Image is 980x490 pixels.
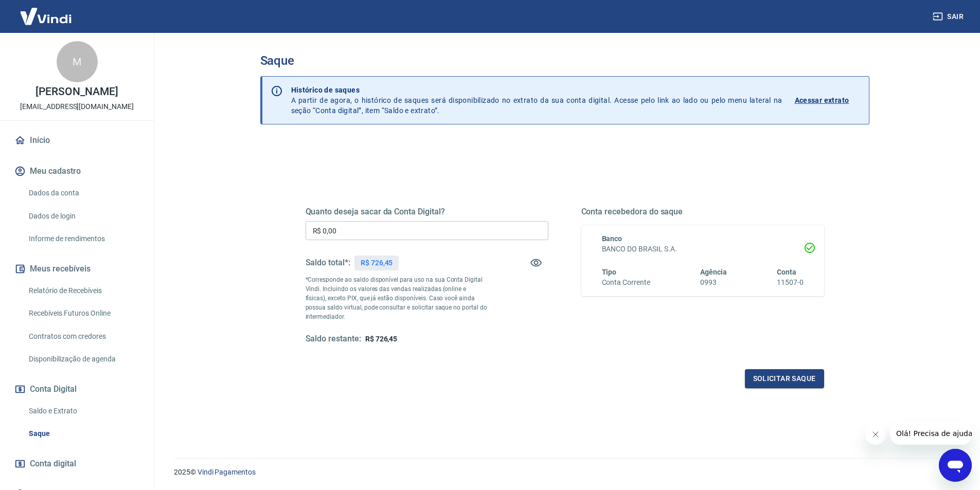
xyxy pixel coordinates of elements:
p: R$ 726,45 [361,258,393,268]
p: [EMAIL_ADDRESS][DOMAIN_NAME] [20,101,134,112]
h6: Conta Corrente [602,277,650,288]
h5: Saldo restante: [306,334,361,344]
span: Conta digital [30,457,76,471]
a: Início [12,129,141,152]
a: Conta digital [12,452,141,475]
button: Meus recebíveis [12,258,141,280]
h6: 11507-0 [777,277,804,288]
a: Saque [25,423,141,444]
h5: Quanto deseja sacar da Conta Digital? [306,207,548,217]
button: Conta Digital [12,378,141,401]
iframe: Botão para abrir a janela de mensagens [939,449,972,482]
span: Tipo [602,268,617,276]
a: Vindi Pagamentos [198,468,256,476]
a: Dados de login [25,206,141,227]
div: M [57,41,98,82]
button: Meu cadastro [12,160,141,183]
p: Acessar extrato [795,95,849,105]
p: Histórico de saques [291,85,782,95]
iframe: Fechar mensagem [865,424,886,445]
a: Saldo e Extrato [25,401,141,422]
a: Disponibilização de agenda [25,349,141,370]
span: Banco [602,234,622,243]
a: Contratos com credores [25,326,141,347]
a: Recebíveis Futuros Online [25,303,141,324]
h6: 0993 [700,277,727,288]
h5: Conta recebedora do saque [581,207,824,217]
a: Relatório de Recebíveis [25,280,141,301]
h5: Saldo total*: [306,258,350,268]
img: Vindi [12,1,79,32]
a: Acessar extrato [795,85,861,116]
h6: BANCO DO BRASIL S.A. [602,244,804,255]
span: Agência [700,268,727,276]
iframe: Mensagem da empresa [890,422,972,445]
button: Solicitar saque [745,369,824,388]
a: Dados da conta [25,183,141,204]
a: Informe de rendimentos [25,228,141,249]
h3: Saque [260,53,869,68]
button: Sair [931,7,968,26]
p: A partir de agora, o histórico de saques será disponibilizado no extrato da sua conta digital. Ac... [291,85,782,116]
span: Conta [777,268,796,276]
p: [PERSON_NAME] [35,86,118,97]
span: Olá! Precisa de ajuda? [6,7,86,15]
p: 2025 © [174,467,955,478]
p: *Corresponde ao saldo disponível para uso na sua Conta Digital Vindi. Incluindo os valores das ve... [306,275,488,321]
span: R$ 726,45 [365,335,398,343]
